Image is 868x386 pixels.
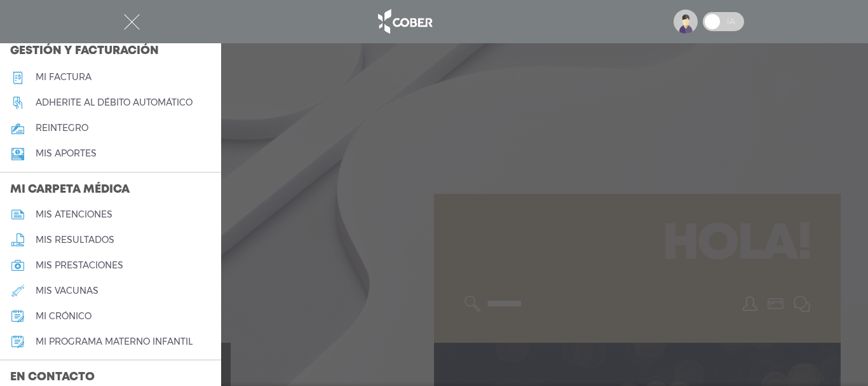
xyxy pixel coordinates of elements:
[36,123,88,134] h5: reintegro
[36,336,193,347] h5: mi programa materno infantil
[371,6,438,37] img: logo_cober_home-white.png
[36,260,123,271] h5: mis prestaciones
[674,10,698,34] img: profile-placeholder.svg
[36,311,92,322] h5: mi crónico
[36,235,114,245] h5: mis resultados
[36,286,98,296] h5: mis vacunas
[36,72,92,83] h5: Mi factura
[36,209,112,220] h5: mis atenciones
[36,148,97,159] h5: Mis aportes
[36,97,193,108] h5: Adherite al débito automático
[124,14,140,30] img: Cober_menu-close-white.svg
